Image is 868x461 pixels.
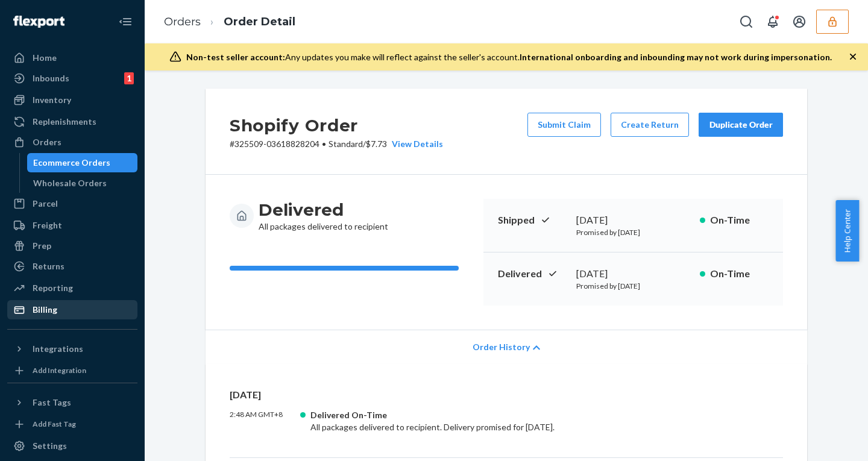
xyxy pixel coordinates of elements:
[498,213,567,227] p: Shipped
[230,409,301,433] p: 2:48 AM GMT+8
[7,194,137,213] a: Parcel
[527,113,601,137] button: Submit Claim
[230,113,443,138] h2: Shopify Order
[230,388,783,402] p: [DATE]
[33,72,69,84] div: Inbounds
[576,213,690,227] div: [DATE]
[33,240,51,252] div: Prep
[33,198,58,210] div: Parcel
[322,139,326,149] span: •
[164,15,201,28] a: Orders
[33,260,64,272] div: Returns
[33,440,67,452] div: Settings
[7,393,137,412] button: Fast Tags
[33,136,61,148] div: Orders
[7,339,137,359] button: Integrations
[7,48,137,67] a: Home
[761,10,785,34] button: Open notifications
[699,113,783,137] button: Duplicate Order
[259,199,388,233] div: All packages delivered to recipient
[7,436,137,456] a: Settings
[7,257,137,276] a: Returns
[33,157,110,169] div: Ecommerce Orders
[33,419,76,429] div: Add Fast Tag
[33,116,96,128] div: Replenishments
[709,119,773,131] div: Duplicate Order
[33,94,71,106] div: Inventory
[33,304,57,316] div: Billing
[576,227,690,237] p: Promised by [DATE]
[230,138,443,150] p: # 325509-03618828204 / $7.73
[7,69,137,88] a: Inbounds1
[7,278,137,298] a: Reporting
[27,174,138,193] a: Wholesale Orders
[113,10,137,34] button: Close Navigation
[7,112,137,131] a: Replenishments
[310,409,667,421] div: Delivered On-Time
[7,236,137,256] a: Prep
[33,365,86,375] div: Add Integration
[576,281,690,291] p: Promised by [DATE]
[33,177,107,189] div: Wholesale Orders
[7,363,137,378] a: Add Integration
[329,139,363,149] span: Standard
[7,90,137,110] a: Inventory
[224,15,295,28] a: Order Detail
[33,219,62,231] div: Freight
[473,341,530,353] span: Order History
[33,52,57,64] div: Home
[33,282,73,294] div: Reporting
[33,397,71,409] div: Fast Tags
[387,138,443,150] button: View Details
[520,52,832,62] span: International onboarding and inbounding may not work during impersonation.
[576,267,690,281] div: [DATE]
[27,153,138,172] a: Ecommerce Orders
[710,267,769,281] p: On-Time
[259,199,388,221] h3: Delivered
[186,51,832,63] div: Any updates you make will reflect against the seller's account.
[186,52,285,62] span: Non-test seller account:
[498,267,567,281] p: Delivered
[710,213,769,227] p: On-Time
[734,10,758,34] button: Open Search Box
[7,216,137,235] a: Freight
[310,409,667,433] div: All packages delivered to recipient. Delivery promised for [DATE].
[611,113,689,137] button: Create Return
[835,200,859,262] button: Help Center
[7,417,137,431] a: Add Fast Tag
[7,133,137,152] a: Orders
[154,4,305,40] ol: breadcrumbs
[13,16,64,28] img: Flexport logo
[7,300,137,319] a: Billing
[124,72,134,84] div: 1
[787,10,811,34] button: Open account menu
[33,343,83,355] div: Integrations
